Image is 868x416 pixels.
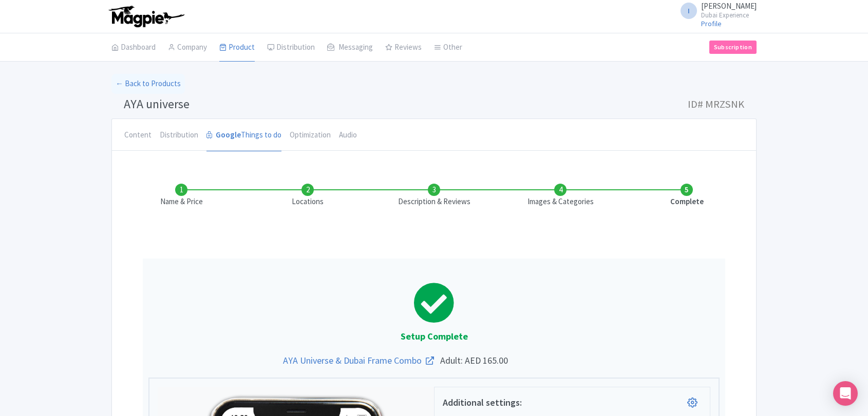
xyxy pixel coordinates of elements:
[168,33,207,62] a: Company
[216,129,241,141] strong: Google
[327,33,373,62] a: Messaging
[443,395,522,411] label: Additional settings:
[401,330,468,342] span: Setup Complete
[688,94,744,114] span: ID# MRZSNK
[219,33,255,62] a: Product
[159,353,434,367] a: AYA Universe & Dubai Frame Combo
[674,2,757,18] a: I [PERSON_NAME] Dubai Experience
[124,119,152,152] a: Content
[434,353,709,367] span: Adult: AED 165.00
[701,1,757,11] span: [PERSON_NAME]
[339,119,357,152] a: Audio
[701,19,722,28] a: Profile
[434,33,462,62] a: Other
[833,381,858,406] div: Open Intercom Messenger
[681,3,697,19] span: I
[497,184,624,208] li: Images & Categories
[709,41,757,54] a: Subscription
[118,184,244,208] li: Name & Price
[124,96,190,112] span: AYA universe
[624,184,750,208] li: Complete
[244,184,371,208] li: Locations
[111,33,156,62] a: Dashboard
[371,184,497,208] li: Description & Reviews
[385,33,422,62] a: Reviews
[290,119,331,152] a: Optimization
[106,5,186,28] img: logo-ab69f6fb50320c5b225c76a69d11143b.png
[267,33,315,62] a: Distribution
[111,74,185,94] a: ← Back to Products
[160,119,198,152] a: Distribution
[206,119,281,152] a: GoogleThings to do
[701,12,757,18] small: Dubai Experience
